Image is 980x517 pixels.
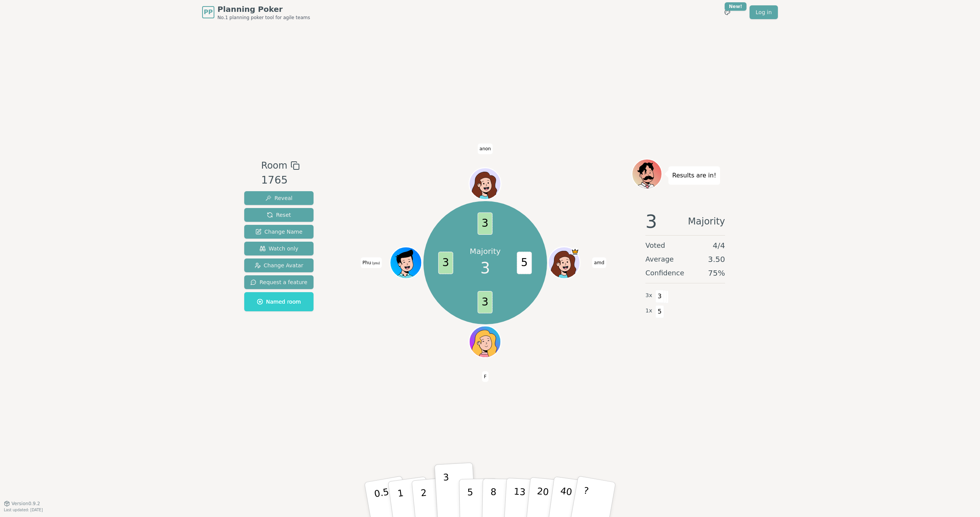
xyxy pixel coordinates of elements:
[482,371,488,382] span: Click to change your name
[4,508,43,512] span: Last updated: [DATE]
[217,15,310,21] span: No.1 planning poker tool for agile teams
[655,305,664,318] span: 5
[478,291,493,313] span: 3
[708,268,725,278] span: 75 %
[255,228,302,236] span: Change Name
[244,258,314,272] button: Change Avatar
[517,252,532,274] span: 5
[443,472,451,514] p: 3
[478,143,493,154] span: Click to change your name
[11,501,40,507] span: Version 0.9.2
[720,5,734,19] button: New!
[688,212,725,231] span: Majority
[371,262,380,265] span: (you)
[244,191,314,205] button: Reveal
[645,240,665,251] span: Voted
[257,298,301,306] span: Named room
[255,262,304,269] span: Change Avatar
[713,240,725,251] span: 4 / 4
[265,194,292,202] span: Reveal
[645,254,674,265] span: Average
[244,225,314,239] button: Change Name
[261,159,287,172] span: Room
[470,246,501,257] p: Majority
[391,248,421,278] button: Click to change your avatar
[655,290,664,303] span: 3
[204,8,212,17] span: PP
[645,268,684,278] span: Confidence
[478,212,493,235] span: 3
[645,212,657,231] span: 3
[645,291,652,300] span: 3 x
[725,2,746,11] div: New!
[244,208,314,222] button: Reset
[244,275,314,289] button: Request a feature
[202,4,310,21] a: PPPlanning PokerNo.1 planning poker tool for agile teams
[592,257,606,268] span: Click to change your name
[361,257,382,268] span: Click to change your name
[261,172,299,188] div: 1765
[267,211,291,219] span: Reset
[217,4,310,15] span: Planning Poker
[750,5,778,19] a: Log in
[260,245,299,252] span: Watch only
[244,242,314,255] button: Watch only
[244,292,314,311] button: Named room
[438,252,453,274] span: 3
[645,307,652,315] span: 1 x
[571,248,579,256] span: amd is the host
[672,170,716,181] p: Results are in!
[708,254,725,265] span: 3.50
[4,501,40,507] button: Version0.9.2
[480,257,490,280] span: 3
[250,278,307,286] span: Request a feature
